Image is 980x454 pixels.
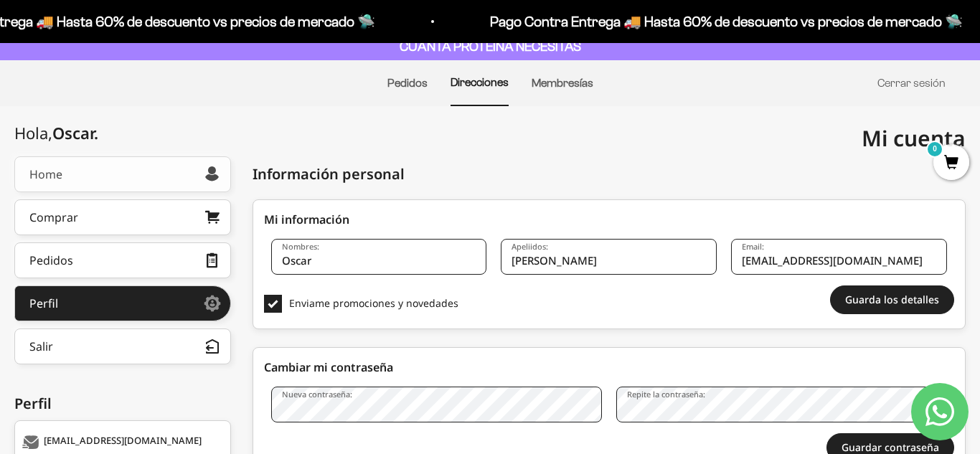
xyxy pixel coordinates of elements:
p: Pago Contra Entrega 🚚 Hasta 60% de descuento vs precios de mercado 🛸 [488,10,961,33]
div: [EMAIL_ADDRESS][DOMAIN_NAME] [22,435,220,450]
div: Información personal [253,164,405,185]
div: Cambiar mi contraseña [264,359,955,376]
div: Perfil [29,298,58,309]
span: Mi cuenta [862,123,966,153]
div: Pedidos [29,255,73,266]
a: Home [14,156,231,192]
mark: 0 [926,141,943,158]
a: Pedidos [387,77,428,89]
a: Perfil [14,285,231,321]
div: Mi información [264,211,955,228]
a: Membresías [532,77,593,89]
label: Nombres: [282,241,319,252]
div: Salir [29,341,53,352]
div: Perfil [14,393,231,415]
label: Email: [742,241,764,252]
div: Comprar [29,212,78,223]
span: Oscar [52,122,98,143]
label: Apeliidos: [512,241,548,252]
a: Pedidos [14,242,231,278]
a: Direcciones [451,76,509,88]
a: 0 [933,156,969,171]
a: Cerrar sesión [877,77,946,89]
label: Nueva contraseña: [282,389,352,399]
label: Repite la contraseña: [627,389,705,399]
button: Guarda los detalles [830,285,954,314]
button: Salir [14,328,231,364]
strong: CUANTA PROTEÍNA NECESITAS [400,39,581,54]
label: Enviame promociones y novedades [264,295,480,313]
div: Home [29,169,62,180]
span: . [94,122,98,143]
a: Comprar [14,199,231,235]
div: Hola, [14,124,98,142]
